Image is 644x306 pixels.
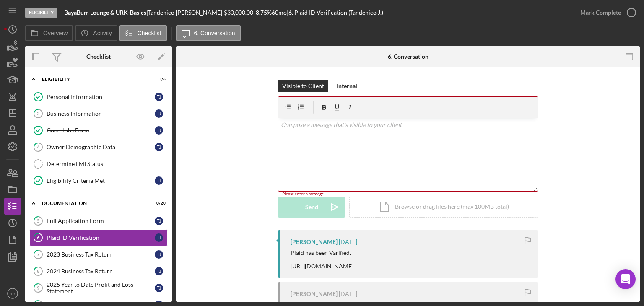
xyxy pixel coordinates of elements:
[256,9,272,16] div: 8.75 %
[47,177,155,184] div: Eligibility Criteria Met
[37,144,40,150] tspan: 4
[572,4,640,21] button: Mark Complete
[291,249,353,270] div: Plaid has been Varified. [URL][DOMAIN_NAME]
[93,30,112,36] label: Activity
[155,217,163,225] div: T J
[155,176,163,185] div: T J
[155,250,163,259] div: T J
[291,290,338,297] div: [PERSON_NAME]
[332,80,361,92] button: Internal
[47,218,155,224] div: Full Application Form
[278,192,538,197] div: Please enter a message
[29,122,168,139] a: Good Jobs FormTJ
[155,267,163,275] div: T J
[119,25,167,41] button: Checklist
[155,93,163,101] div: T J
[47,110,155,117] div: Business Information
[42,201,145,206] div: Documentation
[25,25,73,41] button: Overview
[86,53,111,60] div: Checklist
[155,143,163,151] div: T J
[64,9,146,16] b: BayaBum Lounge & URK-Basics
[305,197,318,218] div: Send
[43,30,68,36] label: Overview
[148,9,224,16] div: Tandenico [PERSON_NAME] |
[194,30,235,36] label: 6. Conversation
[176,25,241,41] button: 6. Conversation
[155,284,163,292] div: T J
[4,285,21,302] button: YA
[37,285,40,290] tspan: 9
[47,234,155,241] div: Plaid ID Verification
[155,233,163,242] div: T J
[47,281,155,295] div: 2025 Year to Date Profit and Loss Statement
[47,127,155,134] div: Good Jobs Form
[339,239,357,245] time: 2025-08-18 18:13
[151,201,166,206] div: 0 / 20
[37,268,39,274] tspan: 8
[339,290,357,297] time: 2025-08-18 18:06
[47,161,167,167] div: Determine LMI Status
[337,80,357,92] div: Internal
[580,4,621,21] div: Mark Complete
[64,9,148,16] div: |
[10,291,16,296] text: YA
[272,9,287,16] div: 60 mo
[75,25,117,41] button: Activity
[278,197,345,218] button: Send
[29,213,168,229] a: 5Full Application FormTJ
[37,252,40,257] tspan: 7
[25,8,57,18] div: Eligibility
[151,77,166,82] div: 3 / 6
[155,109,163,118] div: T J
[29,139,168,156] a: 4Owner Demographic DataTJ
[282,80,324,92] div: Visible to Client
[287,9,383,16] div: | 6. Plaid ID Verification (Tandenico J.)
[278,80,328,92] button: Visible to Client
[155,126,163,135] div: T J
[291,239,338,245] div: [PERSON_NAME]
[47,144,155,150] div: Owner Demographic Data
[47,251,155,258] div: 2023 Business Tax Return
[42,77,145,82] div: Eligibility
[37,218,39,223] tspan: 5
[29,105,168,122] a: 2Business InformationTJ
[615,269,636,289] div: Open Intercom Messenger
[29,172,168,189] a: Eligibility Criteria MetTJ
[224,9,256,16] div: $30,000.00
[47,268,155,275] div: 2024 Business Tax Return
[29,156,168,172] a: Determine LMI Status
[29,263,168,280] a: 82024 Business Tax ReturnTJ
[29,88,168,105] a: Personal InformationTJ
[29,246,168,263] a: 72023 Business Tax ReturnTJ
[29,280,168,296] a: 92025 Year to Date Profit and Loss StatementTJ
[138,30,161,36] label: Checklist
[37,111,39,116] tspan: 2
[47,93,155,100] div: Personal Information
[37,235,40,240] tspan: 6
[388,53,428,60] div: 6. Conversation
[29,229,168,246] a: 6Plaid ID VerificationTJ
